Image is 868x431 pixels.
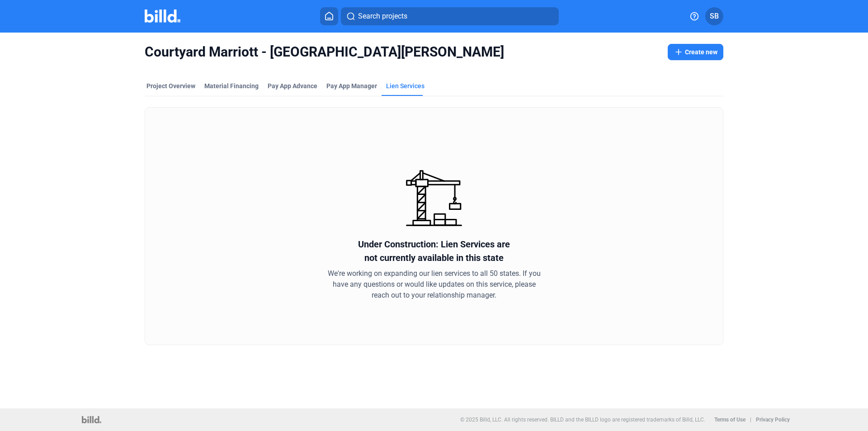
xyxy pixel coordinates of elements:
button: Search projects [341,7,559,25]
div: Material Financing [204,81,259,90]
button: SB [705,7,723,25]
img: logo [82,416,101,423]
img: Billd Company Logo [145,9,180,23]
div: Under Construction: Lien Services are not currently available in this state [355,237,513,265]
span: Search projects [358,11,407,22]
span: SB [710,11,719,22]
span: We're working on expanding our lien services to all 50 states. If you have any questions or would... [328,269,541,299]
div: Project Overview [146,81,195,90]
p: © 2025 Billd, LLC. All rights reserved. BILLD and the BILLD logo are registered trademarks of Bil... [460,417,705,423]
div: Pay App Advance [268,81,317,90]
span: Courtyard Marriott - [GEOGRAPHIC_DATA][PERSON_NAME] [145,43,659,61]
span: Pay App Manager [326,81,377,90]
button: Create new [668,44,723,60]
p: | [750,417,751,423]
div: Lien Services [386,81,425,90]
b: Privacy Policy [756,417,790,423]
b: Terms of Use [714,417,745,423]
